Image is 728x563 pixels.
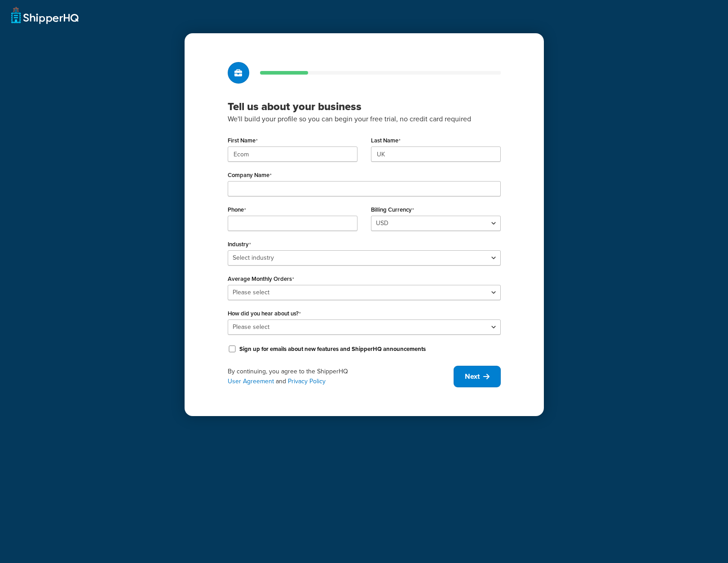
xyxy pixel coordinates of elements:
a: Privacy Policy [288,377,326,386]
label: Average Monthly Orders [228,275,294,283]
label: Company Name [228,172,272,179]
label: Billing Currency [371,206,414,213]
button: Next [454,366,501,387]
label: Last Name [371,137,401,144]
label: Sign up for emails about new features and ShipperHQ announcements [239,345,426,353]
a: User Agreement [228,377,274,386]
label: First Name [228,137,258,144]
label: Industry [228,241,251,248]
h3: Tell us about your business [228,100,501,113]
p: We'll build your profile so you can begin your free trial, no credit card required [228,113,501,125]
span: Next [465,372,480,381]
label: How did you hear about us? [228,310,301,317]
div: By continuing, you agree to the ShipperHQ and [228,367,454,386]
label: Phone [228,206,246,213]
